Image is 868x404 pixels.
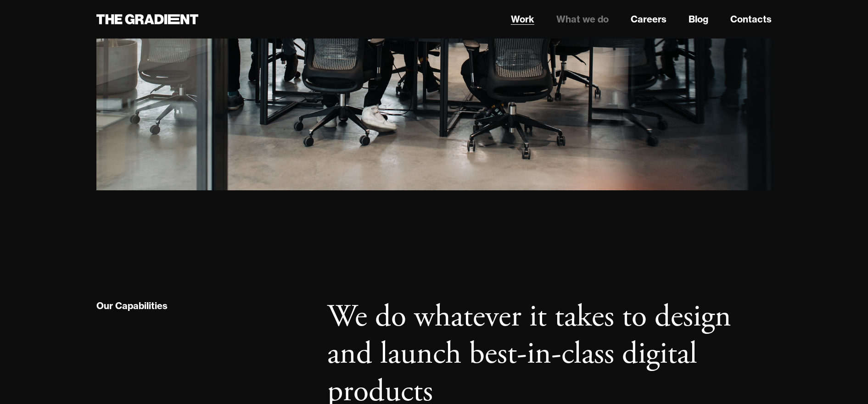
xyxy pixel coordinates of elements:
a: Blog [689,12,708,26]
a: What we do [556,12,609,26]
a: Work [511,12,534,26]
div: Our Capabilities [96,300,168,312]
a: Contacts [730,12,772,26]
a: Careers [631,12,666,26]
